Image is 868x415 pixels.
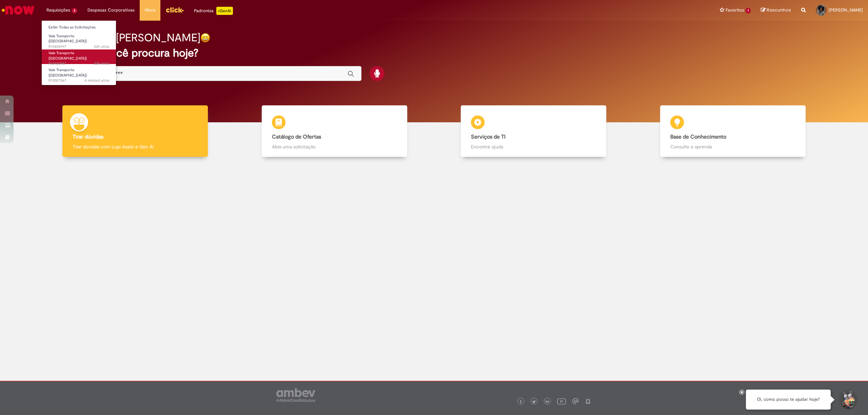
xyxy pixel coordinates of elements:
[41,20,116,85] ul: Requisições
[1,3,36,17] img: ServiceNow
[84,78,110,83] time: 12/05/2025 08:53:23
[829,7,863,13] span: [PERSON_NAME]
[71,32,200,44] h2: Bom dia, [PERSON_NAME]
[71,47,797,59] h2: O que você procura hoje?
[48,34,87,44] span: Vale Transporte ([GEOGRAPHIC_DATA])
[837,390,858,410] button: Iniciar Conversa de Suporte
[767,7,791,13] span: Rascunhos
[276,388,315,402] img: logo_footer_ambev_rotulo_gray.png
[585,398,591,404] img: logo_footer_naosei.png
[194,7,233,15] div: Padroniza
[272,143,397,150] p: Abra uma solicitação
[434,105,633,157] a: Serviços de TI Encontre ajuda
[216,7,233,15] p: +GenAi
[633,105,833,157] a: Base de Conhecimento Consulte e aprenda
[761,7,791,14] a: Rascunhos
[48,61,110,66] span: R13450987
[471,143,596,150] p: Encontre ajuda
[48,78,110,83] span: R13027067
[87,7,135,14] span: Despesas Corporativas
[670,133,726,140] b: Base de Conhecimento
[42,66,116,81] a: Aberto R13027067 : Vale Transporte (VT)
[46,7,70,14] span: Requisições
[532,400,536,403] img: logo_footer_twitter.png
[94,61,110,66] time: 27/08/2025 09:22:51
[94,44,110,49] span: 22h atrás
[546,400,549,404] img: logo_footer_linkedin.png
[670,143,795,150] p: Consulte e aprenda
[42,24,116,31] a: Exibir Todas as Solicitações
[726,7,744,14] span: Favoritos
[272,133,321,140] b: Catálogo de Ofertas
[165,5,184,15] img: click_logo_yellow_360x200.png
[471,133,506,140] b: Serviços de TI
[746,8,751,14] span: 1
[519,400,522,403] img: logo_footer_facebook.png
[84,78,110,83] span: 4 mês(es) atrás
[94,61,110,66] span: 22h atrás
[145,7,155,14] span: More
[235,105,434,157] a: Catálogo de Ofertas Abra uma solicitação
[200,33,210,43] img: happy-face.png
[36,105,235,157] a: Tirar dúvidas Tirar dúvidas com Lupi Assist e Gen Ai
[48,44,110,49] span: R13450997
[48,67,87,78] span: Vale Transporte ([GEOGRAPHIC_DATA])
[48,50,87,61] span: Vale Transporte ([GEOGRAPHIC_DATA])
[42,49,116,64] a: Aberto R13450987 : Vale Transporte (VT)
[72,8,77,14] span: 3
[73,133,103,140] b: Tirar dúvidas
[746,390,831,410] div: Oi, como posso te ajudar hoje?
[94,44,110,49] time: 27/08/2025 09:24:17
[572,398,578,404] img: logo_footer_workplace.png
[557,397,566,406] img: logo_footer_youtube.png
[73,143,198,150] p: Tirar dúvidas com Lupi Assist e Gen Ai
[42,33,116,47] a: Aberto R13450997 : Vale Transporte (VT)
